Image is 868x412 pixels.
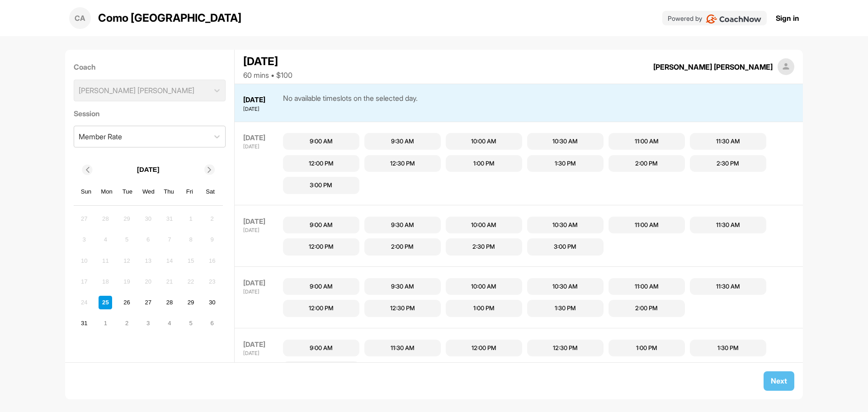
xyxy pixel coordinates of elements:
[142,186,154,198] div: Wed
[706,14,761,24] img: CoachNow
[243,350,281,357] div: [DATE]
[636,344,657,353] div: 1:00 PM
[471,137,496,146] div: 10:00 AM
[99,233,112,246] div: Not available Monday, August 4th, 2025
[99,212,112,226] div: Not available Monday, July 28th, 2025
[310,221,333,230] div: 9:00 AM
[77,317,91,330] div: Choose Sunday, August 31st, 2025
[243,340,281,350] div: [DATE]
[98,10,241,26] p: Como [GEOGRAPHIC_DATA]
[390,159,415,168] div: 12:30 PM
[472,344,496,353] div: 12:00 PM
[309,242,334,251] div: 12:00 PM
[142,212,155,226] div: Not available Wednesday, July 30th, 2025
[635,282,659,291] div: 11:00 AM
[473,304,495,313] div: 1:00 PM
[74,108,226,119] label: Session
[555,159,576,168] div: 1:30 PM
[243,278,281,289] div: [DATE]
[184,186,196,198] div: Fri
[205,296,219,309] div: Choose Saturday, August 30th, 2025
[310,344,333,353] div: 9:00 AM
[391,242,414,251] div: 2:00 PM
[391,282,414,291] div: 9:30 AM
[309,304,334,313] div: 12:00 PM
[391,221,414,230] div: 9:30 AM
[471,282,496,291] div: 10:00 AM
[243,217,281,227] div: [DATE]
[635,159,658,168] div: 2:00 PM
[716,282,740,291] div: 11:30 AM
[99,317,112,330] div: Choose Monday, September 1st, 2025
[205,317,219,330] div: Choose Saturday, September 6th, 2025
[163,296,176,309] div: Choose Thursday, August 28th, 2025
[163,212,176,226] div: Not available Thursday, July 31st, 2025
[243,70,292,81] div: 60 mins • $100
[205,254,219,267] div: Not available Saturday, August 16th, 2025
[77,254,91,267] div: Not available Sunday, August 10th, 2025
[142,254,155,267] div: Not available Wednesday, August 13th, 2025
[69,7,91,29] div: CA
[204,186,216,198] div: Sat
[99,296,112,309] div: Choose Monday, August 25th, 2025
[552,282,578,291] div: 10:30 AM
[243,143,281,151] div: [DATE]
[120,296,134,309] div: Choose Tuesday, August 26th, 2025
[122,186,133,198] div: Tue
[163,254,176,267] div: Not available Thursday, August 14th, 2025
[205,233,219,246] div: Not available Saturday, August 9th, 2025
[205,275,219,289] div: Not available Saturday, August 23rd, 2025
[471,221,496,230] div: 10:00 AM
[120,233,134,246] div: Not available Tuesday, August 5th, 2025
[77,296,91,309] div: Not available Sunday, August 24th, 2025
[390,304,415,313] div: 12:30 PM
[764,371,794,391] button: Next
[243,288,281,296] div: [DATE]
[716,221,740,230] div: 11:30 AM
[120,275,134,289] div: Not available Tuesday, August 19th, 2025
[243,227,281,234] div: [DATE]
[80,186,92,198] div: Sun
[163,233,176,246] div: Not available Thursday, August 7th, 2025
[473,159,495,168] div: 1:00 PM
[205,212,219,226] div: Not available Saturday, August 2nd, 2025
[716,137,740,146] div: 11:30 AM
[77,275,91,289] div: Not available Sunday, August 17th, 2025
[184,212,198,226] div: Not available Friday, August 1st, 2025
[184,296,198,309] div: Choose Friday, August 29th, 2025
[77,233,91,246] div: Not available Sunday, August 3rd, 2025
[184,254,198,267] div: Not available Friday, August 15th, 2025
[184,275,198,289] div: Not available Friday, August 22nd, 2025
[283,93,418,113] div: No available timeslots on the selected day.
[243,133,281,143] div: [DATE]
[668,14,702,23] p: Powered by
[120,212,134,226] div: Not available Tuesday, July 29th, 2025
[553,344,578,353] div: 12:30 PM
[776,13,799,24] a: Sign in
[717,344,739,353] div: 1:30 PM
[310,282,333,291] div: 9:00 AM
[635,137,659,146] div: 11:00 AM
[391,344,415,353] div: 11:30 AM
[101,186,113,198] div: Mon
[99,275,112,289] div: Not available Monday, August 18th, 2025
[163,275,176,289] div: Not available Thursday, August 21st, 2025
[243,53,292,70] div: [DATE]
[778,58,795,76] img: square_default-ef6cabf814de5a2bf16c804365e32c732080f9872bdf737d349900a9daf73cf9.png
[472,242,495,251] div: 2:30 PM
[184,317,198,330] div: Choose Friday, September 5th, 2025
[184,233,198,246] div: Not available Friday, August 8th, 2025
[142,296,155,309] div: Choose Wednesday, August 27th, 2025
[635,304,658,313] div: 2:00 PM
[142,317,155,330] div: Choose Wednesday, September 3rd, 2025
[137,165,160,175] p: [DATE]
[142,275,155,289] div: Not available Wednesday, August 20th, 2025
[243,95,281,105] div: [DATE]
[391,137,414,146] div: 9:30 AM
[309,159,334,168] div: 12:00 PM
[555,304,576,313] div: 1:30 PM
[77,212,91,226] div: Not available Sunday, July 27th, 2025
[163,186,175,198] div: Thu
[76,211,220,331] div: month 2025-08
[120,254,134,267] div: Not available Tuesday, August 12th, 2025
